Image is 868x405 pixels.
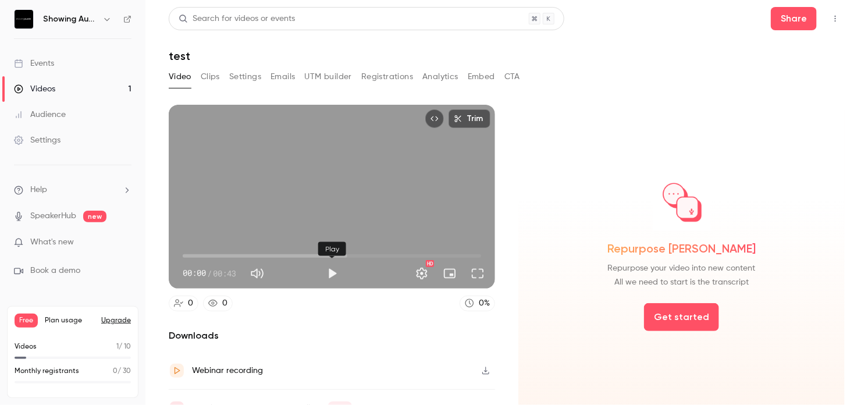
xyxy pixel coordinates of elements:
[271,67,295,86] button: Emails
[30,236,74,248] span: What's new
[183,267,236,279] div: 00:00
[169,329,495,343] h2: Downloads
[15,366,79,376] p: Monthly registrants
[101,316,131,325] button: Upgrade
[43,13,98,25] h6: Showing Austin
[83,211,106,222] span: new
[229,67,261,86] button: Settings
[179,13,295,25] div: Search for videos or events
[192,364,263,378] div: Webinar recording
[222,297,227,310] div: 0
[116,342,131,352] p: / 10
[30,184,47,196] span: Help
[213,267,236,279] span: 00:43
[466,262,489,285] button: Full screen
[203,296,233,311] a: 0
[201,67,220,86] button: Clips
[169,67,191,86] button: Video
[826,9,845,28] button: Top Bar Actions
[425,109,444,128] button: Embed video
[45,316,94,325] span: Plan usage
[246,262,269,285] button: Mute
[14,83,55,95] div: Videos
[15,314,38,328] span: Free
[438,262,461,285] button: Turn on miniplayer
[113,368,118,375] span: 0
[30,210,76,222] a: SpeakerHub
[644,303,719,331] button: Get started
[116,343,119,350] span: 1
[113,366,131,376] p: / 30
[321,262,344,285] button: Play
[188,297,193,310] div: 0
[504,67,520,86] button: CTA
[14,134,61,146] div: Settings
[422,67,458,86] button: Analytics
[449,109,490,128] button: Trim
[169,296,198,311] a: 0
[305,67,352,86] button: UTM builder
[207,267,212,279] span: /
[607,240,756,257] span: Repurpose [PERSON_NAME]
[460,296,495,311] a: 0%
[361,67,413,86] button: Registrations
[479,297,490,310] div: 0 %
[608,261,756,289] span: Repurpose your video into new content All we need to start is the transcript
[771,7,817,30] button: Share
[183,267,206,279] span: 00:00
[14,58,54,69] div: Events
[426,260,434,267] div: HD
[14,184,131,196] li: help-dropdown-opener
[410,262,433,285] button: Settings
[468,67,495,86] button: Embed
[30,265,80,277] span: Book a demo
[15,342,37,352] p: Videos
[318,242,346,256] div: Play
[15,10,33,29] img: Showing Austin
[169,49,845,63] h1: test
[14,109,66,120] div: Audience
